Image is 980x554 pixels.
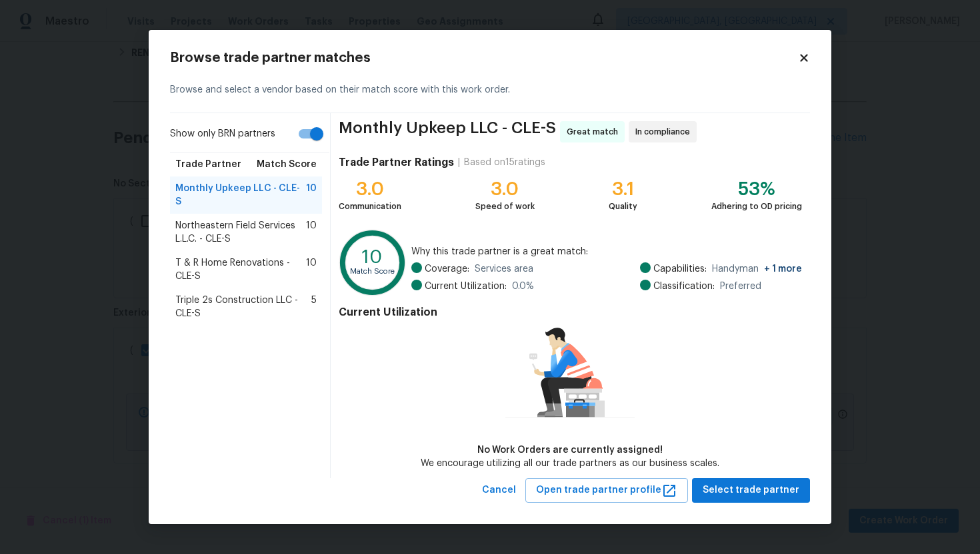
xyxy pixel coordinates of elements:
span: Great match [567,125,623,138]
span: 10 [306,219,317,246]
div: 3.0 [339,182,401,196]
span: Monthly Upkeep LLC - CLE-S [339,121,556,142]
span: Coverage: [425,262,469,276]
div: 53% [711,182,802,196]
div: No Work Orders are currently assigned! [421,443,719,457]
span: T & R Home Renovations - CLE-S [175,256,306,283]
button: Cancel [477,478,521,503]
span: Select trade partner [703,482,799,499]
span: In compliance [635,125,695,138]
span: Classification: [653,280,715,293]
span: 10 [306,256,317,283]
span: Open trade partner profile [536,482,677,499]
div: Adhering to OD pricing [711,200,802,213]
div: We encourage utilizing all our trade partners as our business scales. [421,457,719,470]
span: Match Score [257,158,317,171]
div: Based on 15 ratings [464,156,545,169]
span: 5 [311,294,317,320]
span: Monthly Upkeep LLC - CLE-S [175,182,306,208]
span: Cancel [482,482,516,499]
div: Speed of work [475,200,535,213]
span: Trade Partner [175,158,241,171]
span: Current Utilization: [425,280,507,293]
span: Capabilities: [653,262,707,276]
span: 10 [306,182,317,208]
button: Open trade partner profile [525,478,688,503]
span: Show only BRN partners [170,127,275,141]
h2: Browse trade partner matches [170,51,798,65]
span: Preferred [720,280,761,293]
text: 10 [362,248,383,266]
div: | [454,156,464,169]
span: Triple 2s Construction LLC - CLE-S [175,294,311,320]
span: + 1 more [764,264,802,274]
h4: Trade Partner Ratings [339,156,454,169]
button: Select trade partner [692,478,810,503]
div: Browse and select a vendor based on their match score with this work order. [170,67,810,113]
span: 0.0 % [512,280,534,293]
h4: Current Utilization [339,306,802,319]
div: 3.1 [609,182,637,196]
div: 3.0 [475,182,535,196]
span: Why this trade partner is a great match: [411,245,802,258]
div: Communication [339,200,401,213]
text: Match Score [350,268,395,276]
span: Handyman [712,262,802,276]
div: Quality [609,200,637,213]
span: Northeastern Field Services L.L.C. - CLE-S [175,219,306,246]
span: Services area [475,262,533,276]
